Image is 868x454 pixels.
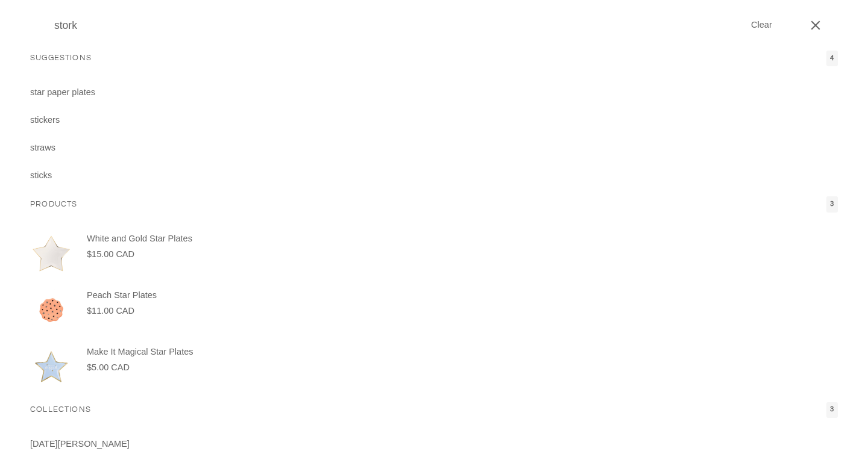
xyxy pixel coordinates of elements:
p: White and Gold Star Plates [87,232,192,246]
mark: st [30,87,37,97]
p: Peach Star Plates [87,289,157,302]
mark: st [30,170,37,180]
img: Make It Magical Star Plates [30,346,72,388]
p: Products [30,199,77,211]
a: sticks [30,169,838,182]
a: stickers [30,114,838,127]
span: 3 [826,402,838,418]
span: ickers [37,115,60,125]
p: Make It Magical Star Plates [87,346,193,359]
span: ar paper plates [37,87,95,97]
span: $15.00 CAD [87,249,134,259]
ul: Products [30,232,838,388]
span: raws [37,143,55,152]
p: Collections [30,404,91,416]
span: $11.00 CAD [87,306,134,316]
a: star paper plates [30,86,838,99]
a: Make It Magical Star Plates $5.00 CAD [30,346,838,388]
a: [DATE][PERSON_NAME] [30,438,838,451]
a: White and Gold Star Plates $15.00 CAD [30,232,838,275]
img: Peach Star Plates [30,289,72,331]
img: White and Gold Star Plates [30,232,72,275]
a: Peach Star Plates $11.00 CAD [30,289,838,331]
a: straws [30,141,838,155]
mark: st [30,143,37,152]
span: 4 [826,51,838,66]
p: Suggestions [30,52,92,64]
mark: st [30,115,37,125]
span: $5.00 CAD [87,362,130,372]
ul: Suggestions [30,86,838,182]
span: icks [37,170,52,180]
span: 3 [826,196,838,212]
